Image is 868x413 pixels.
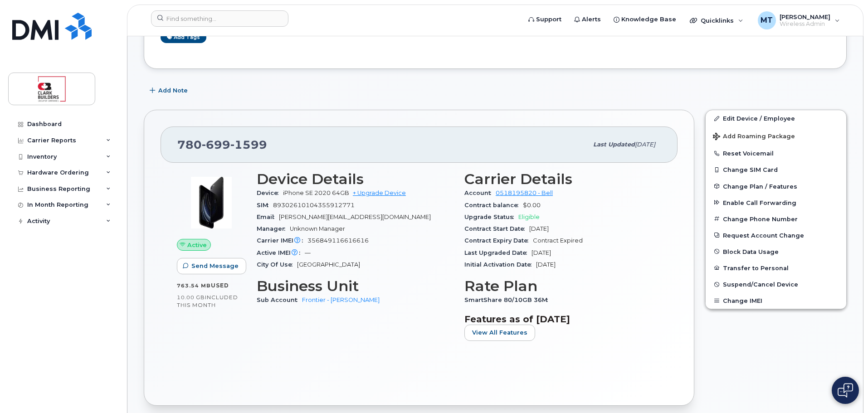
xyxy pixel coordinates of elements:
[706,227,846,243] button: Request Account Change
[522,10,568,29] a: Support
[464,237,533,244] span: Contract Expiry Date
[297,261,360,268] span: [GEOGRAPHIC_DATA]
[202,138,230,151] span: 699
[706,276,846,292] button: Suspend/Cancel Device
[706,243,846,260] button: Block Data Usage
[582,15,601,24] span: Alerts
[536,15,561,24] span: Support
[706,110,846,126] a: Edit Device / Employee
[593,141,635,148] span: Last updated
[518,214,540,220] span: Eligible
[177,294,238,309] span: included this month
[187,241,207,249] span: Active
[257,189,283,196] span: Device
[607,10,683,29] a: Knowledge Base
[621,15,676,24] span: Knowledge Base
[536,261,556,268] span: [DATE]
[257,171,454,187] h3: Device Details
[532,249,551,256] span: [DATE]
[161,32,206,43] a: Add tags
[144,83,195,99] button: Add Note
[230,138,267,151] span: 1599
[761,15,773,26] span: MT
[464,314,661,325] h3: Features as of [DATE]
[751,11,846,29] div: Michael Travis
[706,161,846,178] button: Change SIM Card
[151,10,288,27] input: Find something...
[706,292,846,309] button: Change IMEI
[177,294,205,301] span: 10.00 GB
[706,211,846,227] button: Change Phone Number
[273,202,355,209] span: 89302610104355912771
[177,282,211,289] span: 763.54 MB
[635,141,655,148] span: [DATE]
[472,328,527,337] span: View All Features
[464,249,532,256] span: Last Upgraded Date
[191,262,239,270] span: Send Message
[307,237,369,244] span: 356849116616616
[177,138,267,151] span: 780
[701,17,734,24] span: Quicklinks
[302,296,380,303] a: Frontier - [PERSON_NAME]
[464,325,535,341] button: View All Features
[290,225,345,232] span: Unknown Manager
[838,383,853,398] img: Open chat
[257,225,290,232] span: Manager
[257,278,454,294] h3: Business Unit
[283,189,349,196] span: iPhone SE 2020 64GB
[523,202,541,209] span: $0.00
[464,225,529,232] span: Contract Start Date
[257,214,279,220] span: Email
[464,296,552,303] span: SmartShare 80/10GB 36M
[464,214,518,220] span: Upgrade Status
[706,145,846,161] button: Reset Voicemail
[184,175,239,230] img: image20231002-3703462-2fle3a.jpeg
[529,225,549,232] span: [DATE]
[533,237,583,244] span: Contract Expired
[158,86,188,95] span: Add Note
[706,260,846,276] button: Transfer to Personal
[706,178,846,194] button: Change Plan / Features
[257,249,305,256] span: Active IMEI
[780,13,830,20] span: [PERSON_NAME]
[464,189,496,196] span: Account
[257,296,302,303] span: Sub Account
[464,261,536,268] span: Initial Activation Date
[683,11,750,29] div: Quicklinks
[177,258,246,274] button: Send Message
[464,202,523,209] span: Contract balance
[496,189,553,196] a: 0518195820 - Bell
[723,183,797,189] span: Change Plan / Features
[780,20,830,28] span: Wireless Admin
[723,281,798,288] span: Suspend/Cancel Device
[568,10,607,29] a: Alerts
[257,261,297,268] span: City Of Use
[353,189,406,196] a: + Upgrade Device
[706,194,846,211] button: Enable Call Forwarding
[211,282,229,289] span: used
[279,214,431,220] span: [PERSON_NAME][EMAIL_ADDRESS][DOMAIN_NAME]
[257,202,273,209] span: SIM
[257,237,307,244] span: Carrier IMEI
[713,133,795,141] span: Add Roaming Package
[464,171,661,187] h3: Carrier Details
[723,199,796,206] span: Enable Call Forwarding
[305,249,311,256] span: —
[464,278,661,294] h3: Rate Plan
[706,126,846,145] button: Add Roaming Package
